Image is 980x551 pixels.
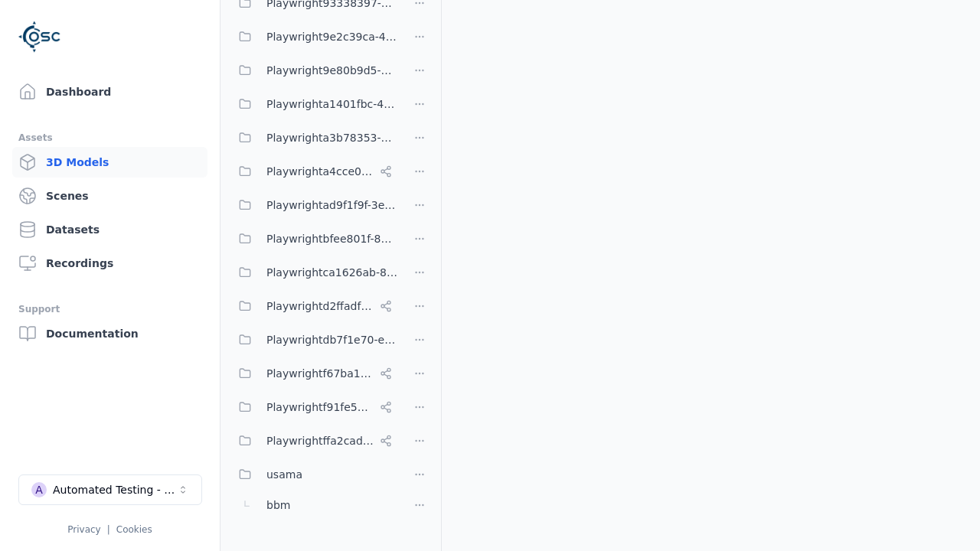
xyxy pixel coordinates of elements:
[18,129,201,147] div: Assets
[18,15,61,58] img: Logo
[230,257,398,288] button: Playwrightca1626ab-8cec-4ddc-b85a-2f9392fe08d1
[18,474,202,505] button: Select a workspace
[230,358,398,389] button: Playwrightf67ba199-386a-42d1-aebc-3b37e79c7296
[266,364,374,383] span: Playwrightf67ba199-386a-42d1-aebc-3b37e79c7296
[230,425,398,456] button: Playwrightffa2cad8-0214-4c2f-a758-8e9593c5a37e
[116,524,152,535] a: Cookies
[266,230,398,248] span: Playwrightbfee801f-8be1-42a6-b774-94c49e43b650
[230,223,398,254] button: Playwrightbfee801f-8be1-42a6-b774-94c49e43b650
[12,77,207,107] a: Dashboard
[18,300,201,318] div: Support
[230,324,398,355] button: Playwrightdb7f1e70-e54d-4da7-b38d-464ac70cc2ba
[230,190,398,220] button: Playwrightad9f1f9f-3e6a-4231-8f19-c506bf64a382
[230,21,398,52] button: Playwright9e2c39ca-48c3-4c03-98f4-0435f3624ea6
[266,28,398,46] span: Playwright9e2c39ca-48c3-4c03-98f4-0435f3624ea6
[53,482,177,497] div: Automated Testing - Playwright
[230,55,398,86] button: Playwright9e80b9d5-ab0b-4e8f-a3de-da46b25b8298
[266,465,302,484] span: usama
[12,248,207,279] a: Recordings
[31,482,47,497] div: A
[266,432,374,450] span: Playwrightffa2cad8-0214-4c2f-a758-8e9593c5a37e
[12,147,207,178] a: 3D Models
[230,156,398,187] button: Playwrighta4cce06a-a8e6-4c0d-bfc1-93e8d78d750a
[230,291,398,321] button: Playwrightd2ffadf0-c973-454c-8fcf-dadaeffcb802
[230,122,398,153] button: Playwrighta3b78353-5999-46c5-9eab-70007203469a
[266,95,398,113] span: Playwrighta1401fbc-43d7-48dd-a309-be935d99d708
[12,181,207,211] a: Scenes
[266,297,374,315] span: Playwrightd2ffadf0-c973-454c-8fcf-dadaeffcb802
[266,398,374,416] span: Playwrightf91fe523-dd75-44f3-a953-451f6070cb42
[266,496,290,514] span: bbm
[266,196,398,214] span: Playwrightad9f1f9f-3e6a-4231-8f19-c506bf64a382
[230,459,398,490] button: usama
[107,524,110,535] span: |
[266,263,398,282] span: Playwrightca1626ab-8cec-4ddc-b85a-2f9392fe08d1
[67,524,100,535] a: Privacy
[266,61,398,80] span: Playwright9e80b9d5-ab0b-4e8f-a3de-da46b25b8298
[12,318,207,349] a: Documentation
[230,392,398,422] button: Playwrightf91fe523-dd75-44f3-a953-451f6070cb42
[266,162,374,181] span: Playwrighta4cce06a-a8e6-4c0d-bfc1-93e8d78d750a
[12,214,207,245] a: Datasets
[230,490,398,520] button: bbm
[230,89,398,119] button: Playwrighta1401fbc-43d7-48dd-a309-be935d99d708
[266,331,398,349] span: Playwrightdb7f1e70-e54d-4da7-b38d-464ac70cc2ba
[266,129,398,147] span: Playwrighta3b78353-5999-46c5-9eab-70007203469a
